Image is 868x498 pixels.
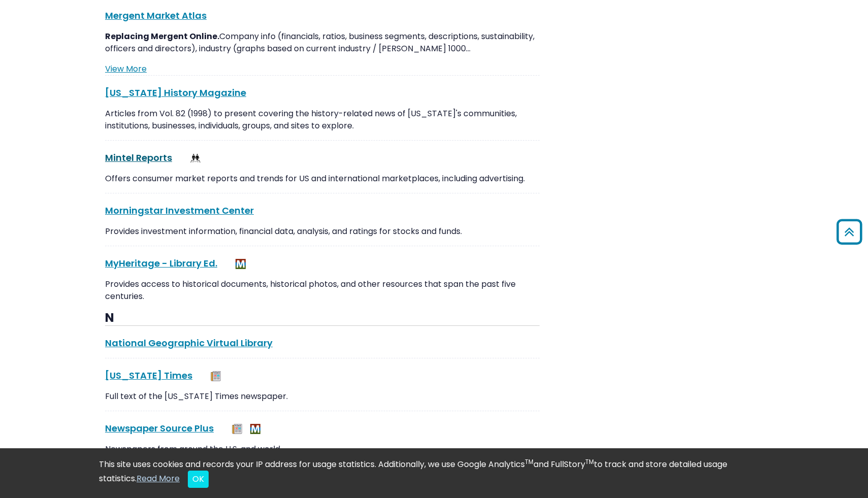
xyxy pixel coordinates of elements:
[105,30,540,55] p: Company info (financials, ratios, business segments, descriptions, sustainability, officers and d...
[105,108,540,132] p: Articles from Vol. 82 (1998) to present covering the history-related news of [US_STATE]'s communi...
[105,390,540,403] p: Full text of the [US_STATE] Times newspaper.
[105,225,540,238] p: Provides investment information, financial data, analysis, and ratings for stocks and funds.
[236,259,246,269] img: MeL (Michigan electronic Library)
[525,457,533,466] sup: TM
[105,443,540,455] p: Newspapers from around the U.S. and world.
[250,424,260,434] img: MeL (Michigan electronic Library)
[105,278,540,303] p: Provides access to historical documents, historical photos, and other resources that span the pas...
[105,63,147,75] a: View More
[105,337,273,349] a: National Geographic Virtual Library
[211,371,221,381] img: Newspapers
[105,257,217,270] a: MyHeritage - Library Ed.
[105,311,540,326] h3: N
[105,369,192,382] a: [US_STATE] Times
[585,457,594,466] sup: TM
[232,424,242,434] img: Newspapers
[105,30,219,42] strong: Replacing Mergent Online.
[105,173,540,185] p: Offers consumer market reports and trends for US and international marketplaces, including advert...
[99,458,769,488] div: This site uses cookies and records your IP address for usage statistics. Additionally, we use Goo...
[188,471,209,488] button: Close
[833,223,865,240] a: Back to Top
[105,9,207,22] a: Mergent Market Atlas
[105,86,246,99] a: [US_STATE] History Magazine
[137,473,180,484] a: Read More
[190,153,201,163] img: Demographics
[105,204,254,217] a: Morningstar Investment Center
[105,422,214,435] a: Newspaper Source Plus
[105,151,172,164] a: Mintel Reports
